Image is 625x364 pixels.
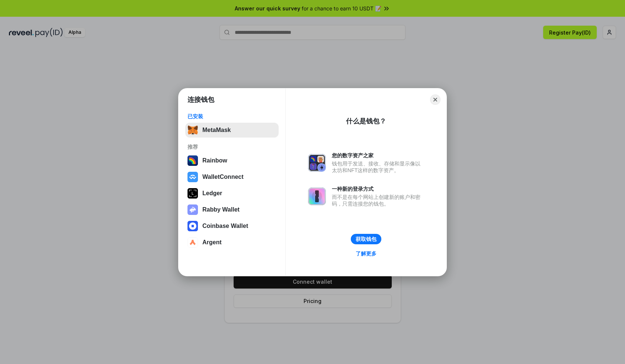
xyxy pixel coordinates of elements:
[187,155,198,166] img: svg+xml,%3Csvg%20width%3D%22120%22%20height%3D%22120%22%20viewBox%3D%220%200%20120%20120%22%20fil...
[187,221,198,231] img: svg+xml,%3Csvg%20width%3D%2228%22%20height%3D%2228%22%20viewBox%3D%220%200%2028%2028%22%20fill%3D...
[202,190,222,197] div: Ledger
[332,194,424,207] div: 而不是在每个网站上创建新的账户和密码，只需连接您的钱包。
[185,153,279,168] button: Rainbow
[332,186,424,192] div: 一种新的登录方式
[187,113,276,120] div: 已安装
[187,172,198,182] img: svg+xml,%3Csvg%20width%3D%2228%22%20height%3D%2228%22%20viewBox%3D%220%200%2028%2028%22%20fill%3D...
[308,154,326,172] img: svg+xml,%3Csvg%20xmlns%3D%22http%3A%2F%2Fwww.w3.org%2F2000%2Fsvg%22%20fill%3D%22none%22%20viewBox...
[202,174,244,180] div: WalletConnect
[332,160,424,174] div: 钱包用于发送、接收、存储和显示像以太坊和NFT这样的数字资产。
[202,127,231,133] div: MetaMask
[351,234,381,244] button: 获取钱包
[185,235,279,250] button: Argent
[187,204,198,215] img: svg+xml,%3Csvg%20xmlns%3D%22http%3A%2F%2Fwww.w3.org%2F2000%2Fsvg%22%20fill%3D%22none%22%20viewBox...
[346,117,386,126] div: 什么是钱包？
[308,187,326,205] img: svg+xml,%3Csvg%20xmlns%3D%22http%3A%2F%2Fwww.w3.org%2F2000%2Fsvg%22%20fill%3D%22none%22%20viewBox...
[185,123,279,138] button: MetaMask
[187,144,276,150] div: 推荐
[356,250,376,257] div: 了解更多
[332,152,424,159] div: 您的数字资产之家
[202,223,248,229] div: Coinbase Wallet
[351,249,381,258] a: 了解更多
[202,239,222,246] div: Argent
[356,236,376,242] div: 获取钱包
[185,186,279,201] button: Ledger
[202,157,227,164] div: Rainbow
[187,237,198,248] img: svg+xml,%3Csvg%20width%3D%2228%22%20height%3D%2228%22%20viewBox%3D%220%200%2028%2028%22%20fill%3D...
[430,94,440,105] button: Close
[185,219,279,233] button: Coinbase Wallet
[187,125,198,135] img: svg+xml,%3Csvg%20fill%3D%22none%22%20height%3D%2233%22%20viewBox%3D%220%200%2035%2033%22%20width%...
[185,202,279,217] button: Rabby Wallet
[187,95,214,104] h1: 连接钱包
[187,188,198,199] img: svg+xml,%3Csvg%20xmlns%3D%22http%3A%2F%2Fwww.w3.org%2F2000%2Fsvg%22%20width%3D%2228%22%20height%3...
[202,206,240,213] div: Rabby Wallet
[185,170,279,184] button: WalletConnect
